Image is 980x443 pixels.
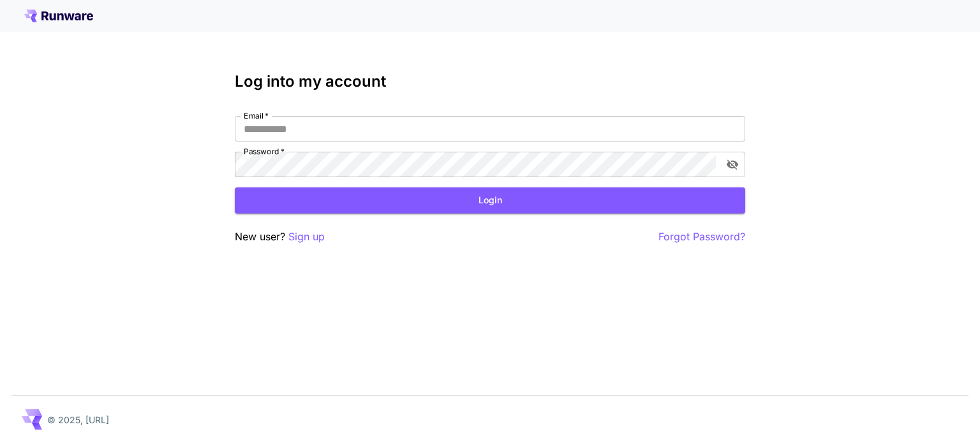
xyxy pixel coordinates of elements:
[235,187,745,214] button: Login
[721,153,744,176] button: toggle password visibility
[244,110,269,121] label: Email
[235,73,745,91] h3: Log into my account
[47,413,109,426] p: © 2025, [URL]
[235,229,325,245] p: New user?
[288,229,325,245] button: Sign up
[244,146,285,157] label: Password
[658,229,745,245] button: Forgot Password?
